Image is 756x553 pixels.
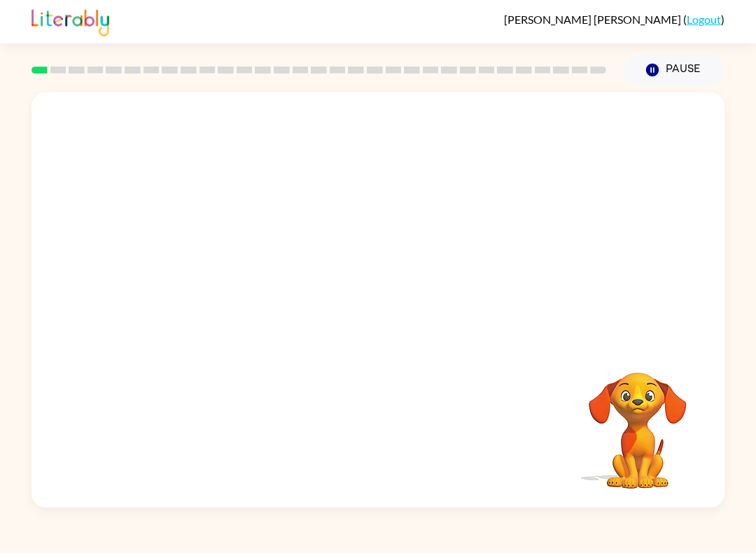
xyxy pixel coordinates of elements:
[687,13,721,26] a: Logout
[568,351,708,491] video: Your browser must support playing .mp4 files to use Literably. Please try using another browser.
[623,54,724,86] button: Pause
[31,6,109,36] img: Literably
[504,13,683,26] span: [PERSON_NAME] [PERSON_NAME]
[504,13,724,26] div: ( )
